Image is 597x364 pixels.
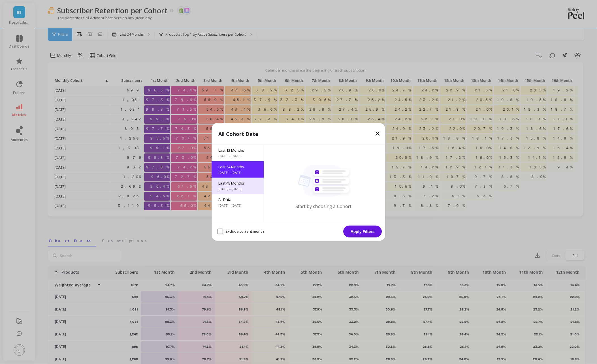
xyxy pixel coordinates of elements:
span: [DATE] - [DATE] [219,203,257,208]
span: All Data [219,197,257,202]
span: [DATE] - [DATE] [219,154,257,159]
button: Apply Filters [344,226,382,237]
p: All Cohort Date [219,130,259,138]
span: Exclude current month [218,229,264,234]
span: [DATE] - [DATE] [219,187,257,191]
span: Last 24 Months [219,164,257,169]
span: Last 48 Months [219,181,257,186]
span: [DATE] - [DATE] [219,170,257,175]
span: Last 12 Months [219,148,257,153]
